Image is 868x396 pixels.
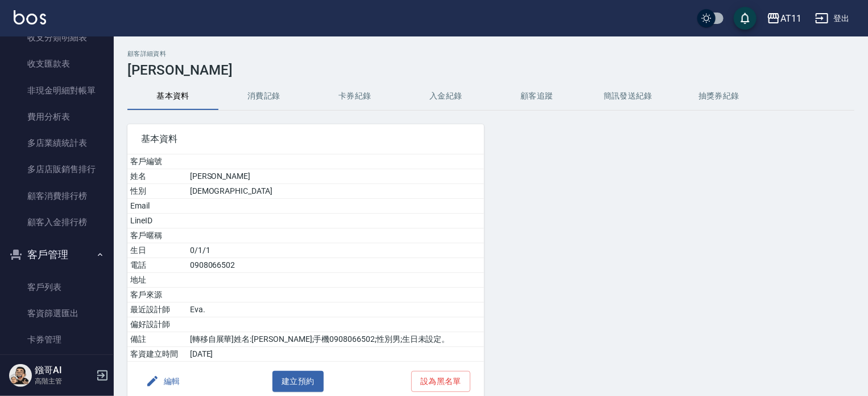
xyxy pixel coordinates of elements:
img: Logo [14,10,46,25]
td: 偏好設計師 [127,317,187,332]
button: 抽獎券紀錄 [673,83,764,110]
button: 登出 [811,8,854,29]
td: 姓名 [127,169,187,184]
td: 0908066502 [187,258,484,273]
td: 0/1/1 [187,243,484,258]
img: Person [9,364,32,387]
h3: [PERSON_NAME] [127,62,854,78]
td: 性別 [127,184,187,199]
h5: 鏹哥AI [35,365,93,376]
a: 非現金明細對帳單 [5,77,109,104]
button: 基本資料 [127,83,218,110]
a: 顧客消費排行榜 [5,183,109,209]
span: 基本資料 [141,133,470,145]
button: 簡訊發送紀錄 [582,83,673,110]
button: 顧客追蹤 [491,83,582,110]
td: [PERSON_NAME] [187,169,484,184]
button: AT11 [762,7,806,30]
td: 備註 [127,332,187,347]
a: 顧客入金排行榜 [5,209,109,235]
td: 生日 [127,243,187,258]
td: 最近設計師 [127,303,187,317]
a: 客資篩選匯出 [5,300,109,326]
td: LineID [127,214,187,228]
td: 客戶來源 [127,288,187,303]
a: 多店店販銷售排行 [5,156,109,182]
a: 收支匯款表 [5,51,109,77]
a: 多店業績統計表 [5,130,109,156]
button: 設為黑名單 [411,371,470,392]
a: 費用分析表 [5,104,109,130]
h2: 顧客詳細資料 [127,50,854,58]
td: 電話 [127,258,187,273]
td: [DEMOGRAPHIC_DATA] [187,184,484,199]
button: 建立預約 [272,371,324,392]
td: Eva. [187,303,484,317]
button: 入金紀錄 [400,83,491,110]
button: save [734,7,757,30]
td: [轉移自展華]姓名:[PERSON_NAME];手機0908066502;性別男;生日未設定。 [187,332,484,347]
td: 客戶暱稱 [127,228,187,243]
td: 地址 [127,273,187,288]
td: 客資建立時間 [127,347,187,362]
a: 入金管理 [5,353,109,379]
td: 客戶編號 [127,154,187,169]
button: 編輯 [141,371,185,392]
button: 卡券紀錄 [309,83,400,110]
button: 消費記錄 [218,83,309,110]
td: [DATE] [187,347,484,362]
a: 收支分類明細表 [5,25,109,51]
div: AT11 [780,11,801,26]
a: 卡券管理 [5,326,109,353]
button: 客戶管理 [5,240,109,270]
p: 高階主管 [35,376,93,386]
a: 客戶列表 [5,274,109,300]
td: Email [127,199,187,214]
